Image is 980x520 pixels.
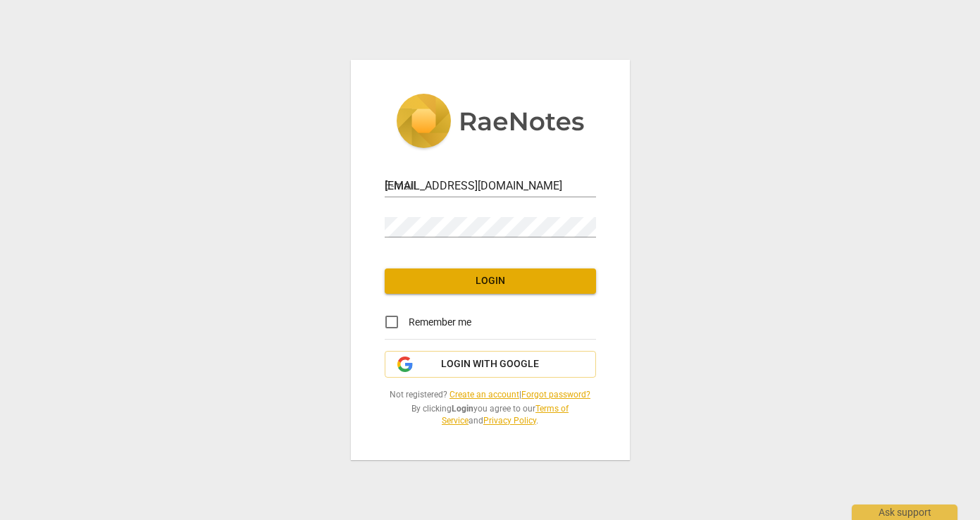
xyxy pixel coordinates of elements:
[521,390,590,400] a: Forgot password?
[852,504,957,520] div: Ask support
[409,315,471,330] span: Remember me
[441,357,539,371] span: Login with Google
[385,268,596,294] button: Login
[396,94,585,151] img: 5ac2273c67554f335776073100b6d88f.svg
[385,403,596,426] span: By clicking you agree to our and .
[396,274,585,288] span: Login
[449,390,519,400] a: Create an account
[483,416,536,426] a: Privacy Policy
[385,389,596,401] span: Not registered? |
[385,351,596,378] button: Login with Google
[452,404,473,414] b: Login
[442,404,569,426] a: Terms of Service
